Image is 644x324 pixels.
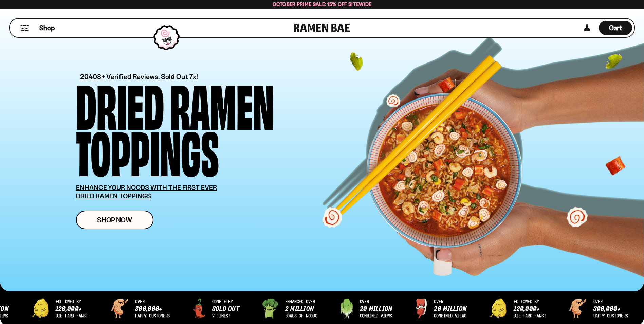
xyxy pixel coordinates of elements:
[97,216,132,223] span: Shop Now
[76,183,217,200] u: ENHANCE YOUR NOODS WITH THE FIRST EVER DRIED RAMEN TOPPINGS
[76,127,219,173] div: Toppings
[273,1,372,7] span: October Prime Sale: 15% off Sitewide
[76,80,164,127] div: Dried
[39,21,55,35] a: Shop
[609,24,622,32] span: Cart
[76,211,153,229] a: Shop Now
[20,25,29,31] button: Mobile Menu Trigger
[599,19,632,37] div: Cart
[39,23,55,33] span: Shop
[170,80,274,127] div: Ramen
